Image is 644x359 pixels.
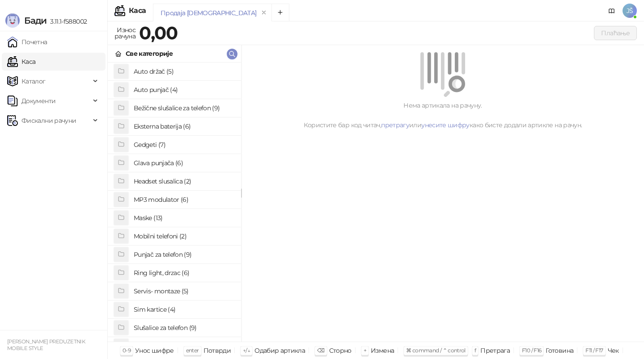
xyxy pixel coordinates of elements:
[134,247,234,262] h4: Punjač za telefon (9)
[139,22,178,44] strong: 0,00
[134,101,234,115] h4: Bežične slušalice za telefon (9)
[203,345,231,356] div: Потврди
[7,53,35,71] a: Каса
[546,345,573,356] div: Готовина
[134,174,234,188] h4: Headset slusalica (2)
[129,7,146,14] div: Каса
[134,266,234,280] h4: Ring light, drzac (6)
[329,345,352,356] div: Сторно
[134,192,234,207] h4: MP3 modulator (6)
[113,24,137,42] div: Износ рачуна
[271,4,289,21] button: Add tab
[108,63,241,342] div: grid
[134,156,234,170] h4: Glava punjača (6)
[475,347,476,354] span: f
[134,64,234,79] h4: Auto držač (5)
[406,347,466,354] span: ⌘ command / ⌃ control
[608,345,619,356] div: Чек
[364,347,366,354] span: +
[123,347,131,354] span: 0-9
[134,339,234,353] h4: Staklo za telefon (7)
[126,49,173,58] div: Све категорије
[254,345,305,356] div: Одабир артикла
[605,4,619,18] a: Документација
[480,345,510,356] div: Претрага
[381,121,409,129] a: претрагу
[134,284,234,298] h4: Servis- montaze (5)
[134,302,234,317] h4: Sim kartice (4)
[7,33,47,51] a: Почетна
[47,17,87,25] span: 3.11.1-f588002
[186,347,199,354] span: enter
[243,347,250,354] span: ↑/↓
[317,347,324,354] span: ⌫
[5,13,20,28] img: Logo
[371,345,394,356] div: Измена
[161,8,256,18] div: Продаја [DEMOGRAPHIC_DATA]
[21,72,46,90] span: Каталог
[134,83,234,97] h4: Auto punjač (4)
[134,321,234,335] h4: Slušalice za telefon (9)
[135,345,174,356] div: Унос шифре
[421,121,470,129] a: унесите шифру
[252,100,633,130] div: Нема артикала на рачуну. Користите бар код читач, или како бисте додали артикле на рачун.
[585,347,603,354] span: F11 / F17
[258,9,270,17] button: remove
[594,26,637,40] button: Плаћање
[134,229,234,243] h4: Mobilni telefoni (2)
[7,338,85,351] small: [PERSON_NAME] PREDUZETNIK MOBILE STYLE
[21,112,76,129] span: Фискални рачуни
[522,347,541,354] span: F10 / F16
[134,119,234,134] h4: Eksterna baterija (6)
[134,138,234,152] h4: Gedgeti (7)
[134,211,234,225] h4: Maske (13)
[21,92,55,110] span: Документи
[24,15,47,26] span: Бади
[623,4,637,18] span: JŠ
